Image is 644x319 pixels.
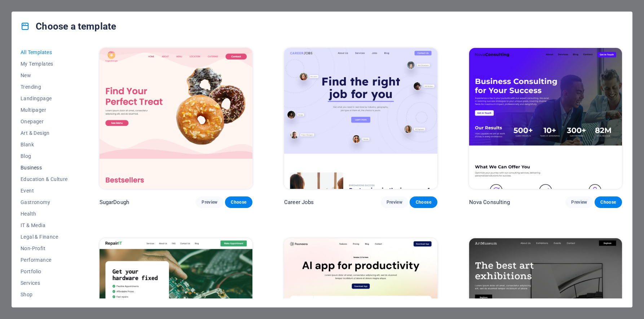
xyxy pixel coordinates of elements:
[21,208,68,220] button: Health
[21,96,68,101] span: Landingpage
[21,70,68,81] button: New
[21,58,68,70] button: My Templates
[21,165,68,170] span: Business
[21,153,68,159] span: Blog
[21,185,68,196] button: Event
[21,280,68,286] span: Services
[21,220,68,231] button: IT & Media
[571,199,587,205] span: Preview
[21,292,68,297] span: Shop
[284,199,314,206] p: Career Jobs
[415,199,431,205] span: Choose
[21,234,68,240] span: Legal & Finance
[21,231,68,243] button: Legal & Finance
[21,245,68,251] span: Non-Profit
[21,243,68,254] button: Non-Profit
[21,116,68,127] button: Onepager
[21,188,68,194] span: Event
[469,199,510,206] p: Nova Consulting
[21,266,68,277] button: Portfolio
[21,254,68,266] button: Performance
[387,199,402,205] span: Preview
[595,196,622,208] button: Choose
[469,48,622,189] img: Nova Consulting
[21,199,68,205] span: Gastronomy
[284,48,437,189] img: Career Jobs
[21,211,68,217] span: Health
[21,130,68,136] span: Art & Design
[225,196,252,208] button: Choose
[21,196,68,208] button: Gastronomy
[21,21,116,32] h4: Choose a template
[21,46,68,58] button: All Templates
[100,199,129,206] p: SugarDough
[21,269,68,274] span: Portfolio
[21,289,68,300] button: Shop
[21,93,68,104] button: Landingpage
[21,107,68,113] span: Multipager
[21,72,68,78] span: New
[21,142,68,147] span: Blank
[231,199,247,205] span: Choose
[21,49,68,55] span: All Templates
[381,196,408,208] button: Preview
[21,150,68,162] button: Blog
[21,173,68,185] button: Education & Culture
[21,222,68,228] span: IT & Media
[21,277,68,289] button: Services
[21,84,68,90] span: Trending
[21,81,68,93] button: Trending
[21,257,68,263] span: Performance
[21,61,68,67] span: My Templates
[196,196,223,208] button: Preview
[21,104,68,116] button: Multipager
[100,48,252,189] img: SugarDough
[21,176,68,182] span: Education & Culture
[600,199,616,205] span: Choose
[21,162,68,173] button: Business
[21,127,68,139] button: Art & Design
[202,199,217,205] span: Preview
[21,139,68,150] button: Blank
[410,196,437,208] button: Choose
[21,119,68,124] span: Onepager
[565,196,593,208] button: Preview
